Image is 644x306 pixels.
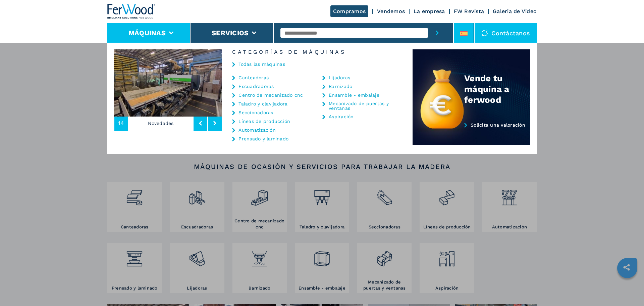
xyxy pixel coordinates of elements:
[330,5,368,17] a: Compramos
[238,119,290,124] a: Líneas de producción
[329,101,396,111] a: Mecanizado de puertas y ventanas
[128,29,166,37] button: Máquinas
[413,122,530,145] a: Solicita una valoración
[481,30,488,36] img: Contáctanos
[329,84,352,89] a: Barnizado
[329,75,350,80] a: Lijadoras
[428,23,446,43] button: submit-button
[238,101,287,106] a: Taladro y clavijadora
[377,8,405,14] a: Vendemos
[222,49,413,55] h6: Categorías de máquinas
[329,93,379,97] a: Ensamble - embalaje
[238,84,274,89] a: Escuadradoras
[222,49,330,117] img: image
[464,73,530,105] div: Vende tu máquina a ferwood
[107,4,156,19] img: Ferwood
[238,136,288,141] a: Prensado y laminado
[414,8,445,14] a: La empresa
[329,114,354,119] a: Aspiración
[238,110,273,115] a: Seccionadoras
[118,120,124,126] span: 14
[128,116,194,131] p: Novedades
[475,23,537,43] div: Contáctanos
[238,93,303,97] a: Centro de mecanizado cnc
[493,8,537,14] a: Galeria de Video
[238,75,269,80] a: Canteadoras
[114,49,222,117] img: image
[212,29,249,37] button: Servicios
[238,128,276,132] a: Automatización
[238,62,285,67] a: Todas las máquinas
[454,8,484,14] a: FW Revista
